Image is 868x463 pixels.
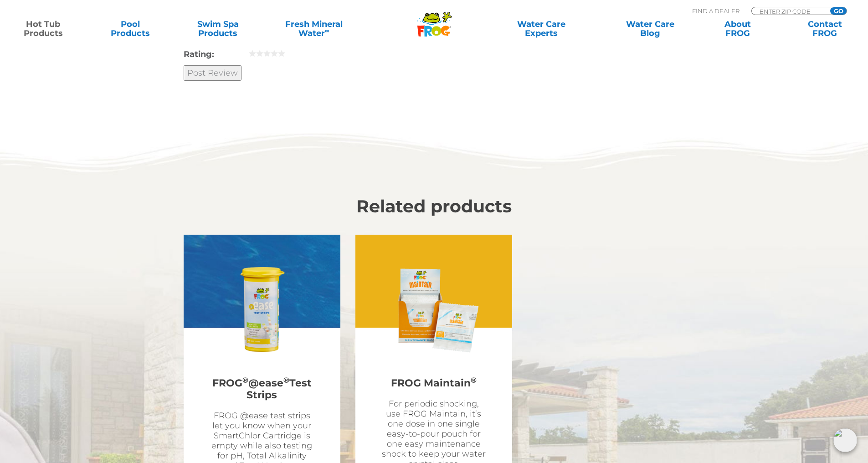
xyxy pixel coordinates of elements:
sup: ® [283,376,289,385]
a: ContactFROG [791,20,859,38]
a: Hot TubProducts [9,20,77,38]
input: GO [830,7,847,15]
input: Post Review [184,65,241,80]
sup: ® [471,376,477,385]
a: 3 [263,49,271,57]
label: Rating: [184,47,249,60]
a: PoolProducts [97,20,164,38]
a: 1 [249,49,256,57]
img: openIcon [833,428,857,452]
sup: ∞ [325,27,329,34]
a: Water CareExperts [486,20,596,38]
img: Related Products Thumbnail [209,257,315,363]
a: 5 [278,49,285,57]
a: 2 [256,49,263,57]
sup: ® [242,376,248,385]
img: Related Products Thumbnail [381,257,487,363]
input: Zip Code Form [759,7,820,15]
h2: FROG @ease Test Strips [209,372,315,406]
a: Swim SpaProducts [184,20,252,38]
a: AboutFROG [704,20,771,38]
p: Find A Dealer [692,7,740,15]
a: Water CareBlog [616,20,684,38]
h2: FROG Maintain [380,372,487,394]
a: Fresh MineralWater∞ [271,20,356,38]
a: 4 [271,49,278,57]
h2: Related products [184,196,685,216]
